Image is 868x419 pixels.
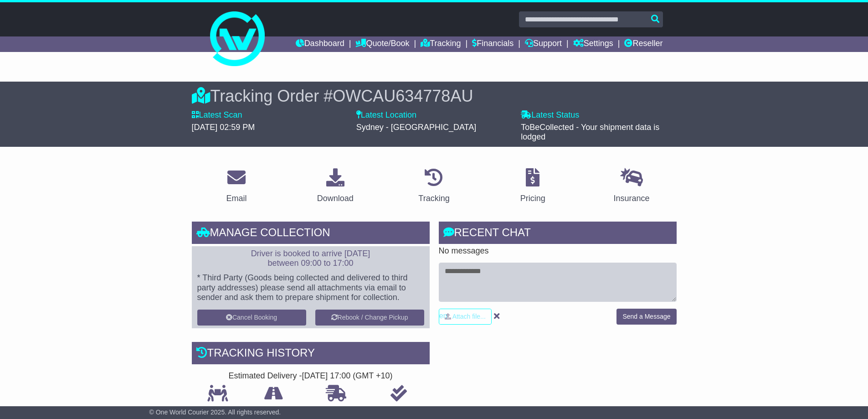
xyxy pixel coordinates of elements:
a: Tracking [421,36,461,52]
a: Email [220,165,252,208]
label: Latest Status [521,110,579,120]
div: Tracking history [192,342,430,367]
button: Cancel Booking [197,310,306,326]
button: Send a Message [616,309,676,325]
a: Insurance [608,165,656,208]
a: Reseller [624,36,663,52]
a: Tracking [412,165,455,208]
a: Financials [472,36,514,52]
a: Download [311,165,360,208]
p: No messages [439,246,677,256]
span: Sydney - [GEOGRAPHIC_DATA] [356,123,476,132]
a: Pricing [514,165,551,208]
span: OWCAU634778AU [333,87,473,105]
a: Dashboard [296,36,344,52]
div: Pricing [520,192,545,205]
p: Driver is booked to arrive [DATE] between 09:00 to 17:00 [197,249,424,269]
div: RECENT CHAT [439,222,677,246]
button: Rebook / Change Pickup [315,310,424,326]
span: ToBeCollected - Your shipment data is lodged [521,123,659,142]
div: Manage collection [192,222,430,246]
span: [DATE] 02:59 PM [192,123,255,132]
div: Estimated Delivery - [192,371,430,381]
div: Tracking Order # [192,86,677,106]
a: Settings [573,36,613,52]
span: © One World Courier 2025. All rights reserved. [149,409,281,416]
a: Quote/Book [355,36,409,52]
a: Support [525,36,562,52]
p: * Third Party (Goods being collected and delivered to third party addresses) please send all atta... [197,273,424,303]
div: Tracking [418,192,449,205]
div: Insurance [614,192,650,205]
label: Latest Scan [192,110,242,120]
div: [DATE] 17:00 (GMT +10) [302,371,393,381]
div: Download [317,192,354,205]
label: Latest Location [356,110,416,120]
div: Email [226,192,247,205]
